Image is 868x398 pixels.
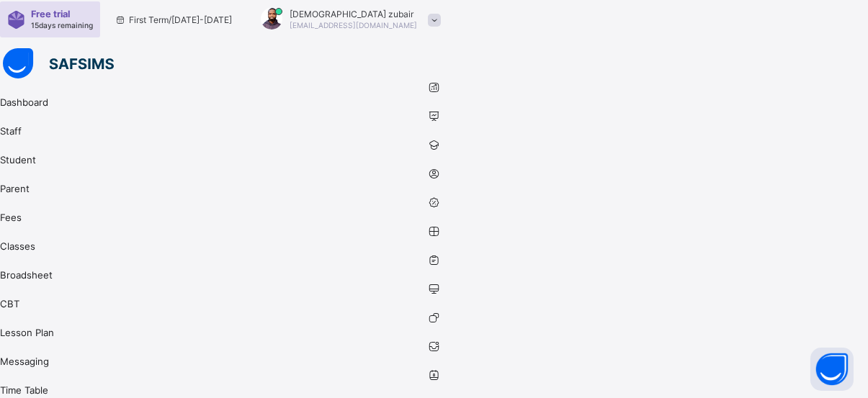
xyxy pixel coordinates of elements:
img: safsims [3,48,114,78]
img: sticker-purple.71386a28dfed39d6af7621340158ba97.svg [7,11,25,29]
span: session/term information [115,14,232,25]
span: [EMAIL_ADDRESS][DOMAIN_NAME] [290,21,417,30]
div: Muhammadzubair [246,8,448,32]
span: Free trial [31,9,86,19]
button: Open asap [810,348,854,391]
span: 15 days remaining [31,21,93,30]
span: [DEMOGRAPHIC_DATA] zubair [290,9,417,19]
